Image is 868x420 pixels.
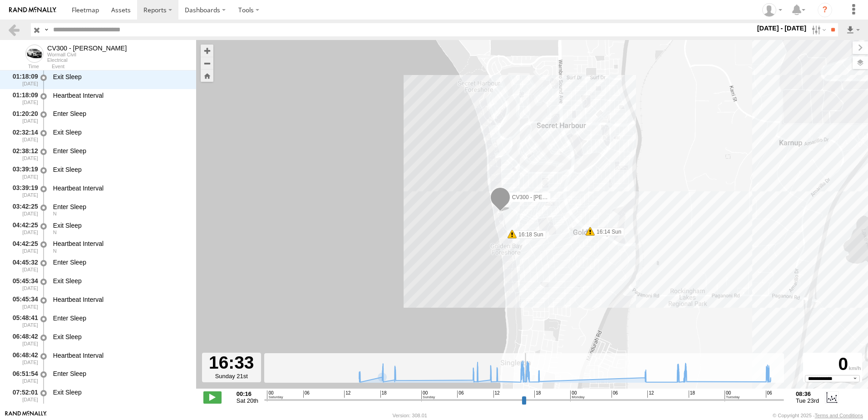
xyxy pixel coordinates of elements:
[493,390,500,398] span: 12
[725,390,740,401] span: 00
[53,230,57,235] span: Heading: 1
[267,390,283,401] span: 00
[53,351,187,360] div: Heartbeat Interval
[47,57,127,63] div: Electrical
[7,369,39,385] div: 06:51:54 [DATE]
[796,390,819,397] strong: 08:36
[7,257,39,274] div: 04:45:32 [DATE]
[47,45,127,52] div: CV300 - Jayden LePage - View Asset History
[47,52,127,57] div: Wormall Civil
[7,90,39,107] div: 01:18:09 [DATE]
[7,109,39,125] div: 01:20:20 [DATE]
[7,313,39,330] div: 05:48:41 [DATE]
[53,165,187,174] div: Exit Sleep
[755,23,809,33] label: [DATE] - [DATE]
[818,3,832,17] i: ?
[53,277,187,285] div: Exit Sleep
[393,413,427,418] div: Version: 308.01
[53,240,187,248] div: Heartbeat Interval
[303,390,310,398] span: 06
[53,211,57,216] span: Heading: 1
[237,390,258,397] strong: 00:16
[344,390,350,398] span: 12
[53,248,57,254] span: Heading: 1
[53,314,187,322] div: Enter Sleep
[7,239,39,255] div: 04:42:25 [DATE]
[457,390,464,398] span: 06
[689,390,695,398] span: 18
[201,57,213,70] button: Zoom out
[7,331,39,348] div: 06:48:42 [DATE]
[512,230,546,239] label: 16:18 Sun
[7,65,39,69] div: Time
[759,3,785,17] div: Sean Cosgriff
[53,91,187,100] div: Heartbeat Interval
[773,413,863,418] div: © Copyright 2025 -
[612,390,618,398] span: 06
[52,65,196,69] div: Event
[590,228,624,236] label: 16:14 Sun
[804,354,861,375] div: 0
[534,390,541,398] span: 18
[766,390,772,398] span: 06
[53,333,187,341] div: Exit Sleep
[9,7,56,13] img: rand-logo.svg
[53,128,187,136] div: Exit Sleep
[796,397,819,404] span: Tue 23rd Sep 2025
[201,70,213,82] button: Zoom Home
[7,387,39,404] div: 07:52:01 [DATE]
[53,258,187,266] div: Enter Sleep
[7,201,39,218] div: 03:42:25 [DATE]
[512,194,578,200] span: CV300 - [PERSON_NAME]
[43,23,50,36] label: Search Query
[845,23,861,36] label: Export results as...
[53,203,187,211] div: Enter Sleep
[7,220,39,237] div: 04:42:25 [DATE]
[53,388,187,396] div: Exit Sleep
[53,370,187,378] div: Enter Sleep
[380,390,387,398] span: 18
[7,350,39,367] div: 06:48:42 [DATE]
[815,413,863,418] a: Terms and Conditions
[7,145,39,162] div: 02:38:12 [DATE]
[53,73,187,81] div: Exit Sleep
[647,390,654,398] span: 12
[7,183,39,200] div: 03:39:19 [DATE]
[570,390,584,401] span: 00
[53,110,187,118] div: Enter Sleep
[7,127,39,144] div: 02:32:14 [DATE]
[7,71,39,88] div: 01:18:09 [DATE]
[237,397,258,404] span: Sat 20th Sep 2025
[7,23,20,36] a: Back to previous Page
[203,391,222,403] label: Play/Stop
[5,411,47,420] a: Visit our Website
[53,295,187,304] div: Heartbeat Interval
[7,164,39,181] div: 03:39:19 [DATE]
[421,390,435,401] span: 00
[53,147,187,155] div: Enter Sleep
[53,221,187,230] div: Exit Sleep
[808,23,828,36] label: Search Filter Options
[7,294,39,311] div: 05:45:34 [DATE]
[201,45,213,57] button: Zoom in
[53,184,187,192] div: Heartbeat Interval
[7,275,39,292] div: 05:45:34 [DATE]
